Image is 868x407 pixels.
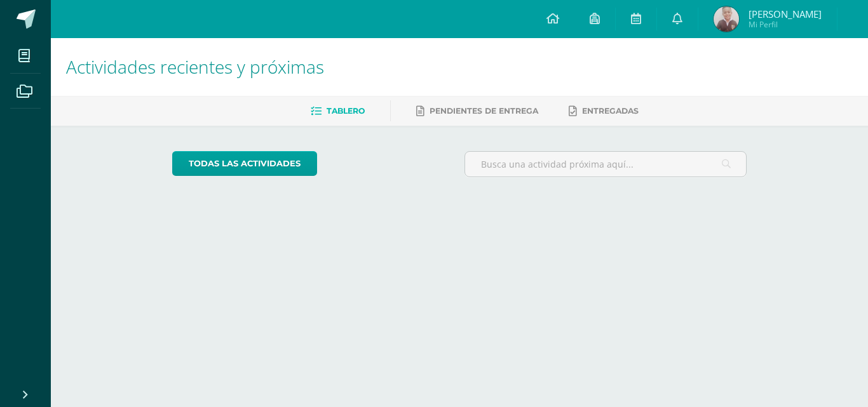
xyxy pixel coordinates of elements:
[327,106,365,116] span: Tablero
[66,55,324,79] span: Actividades recientes y próximas
[416,101,538,121] a: Pendientes de entrega
[569,101,639,121] a: Entregadas
[749,8,822,20] span: [PERSON_NAME]
[430,106,538,116] span: Pendientes de entrega
[714,6,739,32] img: c7e5a65925738025eb22ed15e340f2f3.png
[749,19,822,30] span: Mi Perfil
[311,101,365,121] a: Tablero
[465,152,747,177] input: Busca una actividad próxima aquí...
[582,106,639,116] span: Entregadas
[172,151,317,176] a: todas las Actividades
